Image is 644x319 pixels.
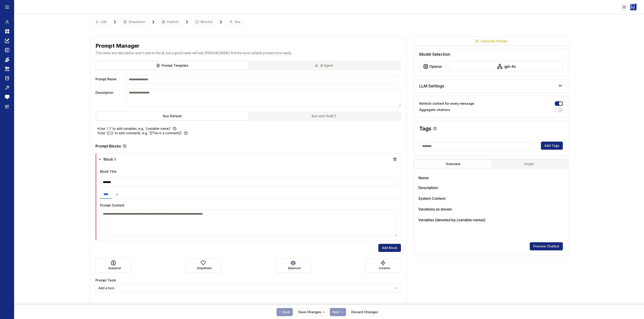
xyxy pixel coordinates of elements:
button: Preview Chatbot [530,242,563,250]
a: Back [277,308,293,316]
h5: Model Selection [419,51,563,57]
h1: Prompt Manager [95,42,140,49]
button: Balanced [275,258,311,273]
h3: Name: [418,175,564,181]
button: Add Tags [541,142,563,150]
a: Next [330,308,346,316]
label: Prompt Content [100,203,124,207]
div: Empathetic [197,266,212,271]
button: Run Default [96,112,248,120]
h5: LLM Settings [419,83,444,89]
a: Discard Changes [351,310,378,314]
button: Add Block [378,244,401,252]
span: gpt-4o [504,64,516,69]
h3: System Context: [418,196,564,201]
h3: Description: [418,185,564,190]
label: Description [95,88,124,107]
label: Prompt Name [95,75,124,84]
button: Creative [365,258,401,273]
span: Block 1 [104,157,116,162]
button: Overview [415,160,491,168]
label: Refetch context for every message [419,102,474,105]
button: Generate Prompt [414,37,568,46]
button: gpt-4o [449,61,563,72]
button: openai [419,61,445,72]
h3: Variables (denoted by: {variable-name} ) [418,217,564,223]
h3: Variations as shown: [418,206,564,212]
label: Aggregate citations [419,108,450,111]
p: The name and description aren't sent to the AI, but a good name will help [PERSON_NAME] find the ... [95,51,401,55]
button: Run with ReACT [248,112,400,120]
button: Prompt Template [96,62,248,70]
button: Empathetic [185,258,221,273]
label: Block Title [100,170,117,173]
button: Analytical [95,258,131,273]
label: Prompt Tools [95,278,116,282]
span: openai [429,64,442,69]
button: Graph [491,160,567,168]
div: Analytical [108,266,121,271]
button: AI Agent [248,62,400,70]
p: *Use '{ }' to add variables, e.g, '{variable-name}' [97,126,171,131]
h3: Tags [419,126,431,131]
p: *Use '[[ ]]' to add comments, e.g, '[[This is a comment]]' [97,131,182,135]
button: Save Changes [294,308,328,316]
p: Prompt Blocks [95,144,121,148]
div: Creative [379,266,390,271]
div: Balanced [288,266,301,271]
img: feedback [5,95,9,99]
img: ACg8ocLIQrZOk08NuYpm7ecFLZE0xiClguSD1EtfFjuoGWgIgoqgD8A6FQ=s96-c [630,4,637,10]
button: Discard Changes [348,308,382,316]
